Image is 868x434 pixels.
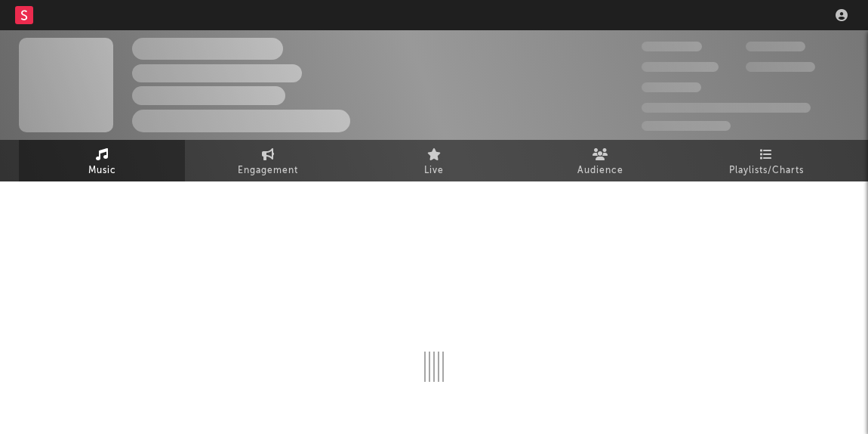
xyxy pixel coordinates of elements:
span: Engagement [238,162,298,180]
a: Live [351,140,517,181]
a: Music [19,140,185,181]
span: 50.000.000 [642,62,719,72]
span: 100.000 [642,82,701,92]
a: Engagement [185,140,351,181]
span: 1.000.000 [746,62,815,72]
a: Audience [517,140,683,181]
span: Live [424,162,444,180]
span: Playlists/Charts [729,162,804,180]
span: Audience [577,162,623,180]
span: 300.000 [642,42,702,51]
span: 50.000.000 Monthly Listeners [642,103,811,113]
span: Music [88,162,116,180]
a: Playlists/Charts [683,140,849,181]
span: 100.000 [746,42,805,51]
span: Jump Score: 85.0 [642,121,731,131]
